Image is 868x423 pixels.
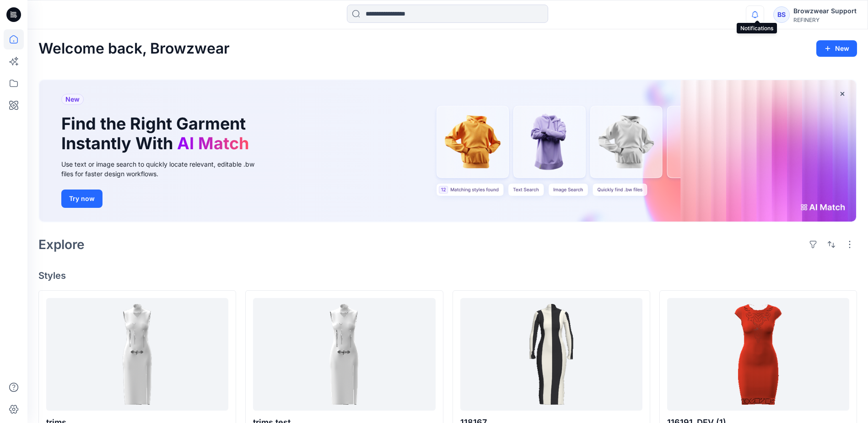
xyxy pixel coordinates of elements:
[667,298,849,410] a: 116191_DEV (1)
[38,40,230,57] h2: Welcome back, Browzwear
[793,16,857,23] div: REFINERY
[460,298,642,410] a: 118167
[38,270,857,281] h4: Styles
[177,133,249,153] span: AI Match
[38,237,85,252] h2: Explore
[253,298,435,410] a: trims test
[61,190,102,208] button: Try now
[793,5,857,16] div: Browzwear Support
[61,159,267,179] div: Use text or image search to quickly locate relevant, editable .bw files for faster design workflows.
[773,6,790,23] div: BS
[61,114,253,153] h1: Find the Right Garment Instantly With
[816,40,857,57] button: New
[65,94,80,105] span: New
[46,298,228,410] a: trims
